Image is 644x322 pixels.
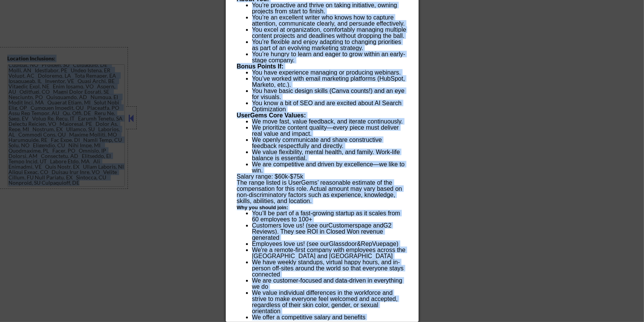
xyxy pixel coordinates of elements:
li: We prioritize content quality—every piece must deliver real value and impact. [252,125,407,137]
li: You’re flexible and enjoy adapting to changing priorities as part of an evolving marketing strategy. [252,39,407,51]
li: We are competitive and driven by excellence—we like to win. [252,161,407,174]
strong: Bonus Points If: [237,63,284,70]
li: We move fast, value feedback, and iterate continuously. [252,119,407,125]
a: Glassdoor [329,241,357,247]
p: The range listed is UserGems’ reasonable estimate of the compensation for this role. Actual amoun... [237,180,407,204]
li: page and ). They see ROI in Closed Won revenue generated [252,223,407,241]
li: You’re hungry to learn and eager to grow within an early-stage company. [252,51,407,63]
strong: UserGems Core Values: [237,112,306,119]
span: We value individual differences in the workforce and strive to make everyone feel welcomed and ac... [252,289,398,314]
a: Customers [328,222,358,229]
li: You’re an excellent writer who knows how to capture attention, communicate clearly, and persuade ... [252,15,407,27]
li: We openly communicate and share constructive feedback respectfully and directly. [252,137,407,149]
a: G2 Reviews [252,222,392,235]
span: You’ll be part of a fast-growing startup as it scales from 60 employees to 100+ [252,210,400,223]
span: Customers love us! (see our [252,222,328,229]
li: You excel at organization, comfortably managing multiple content projects and deadlines without d... [252,27,407,39]
li: You’re proactive and thrive on taking initiative, owning projects from start to finish. [252,2,407,15]
span: We are customer-focused and data-driven in everything we do [252,277,403,290]
li: Employees love us! (see our & page) [252,241,407,247]
span: We offer a competitive salary and benefits [252,314,366,320]
strong: Why you should join: [237,205,288,210]
li: You know a bit of SEO and are excited about AI Search Optimization [252,100,407,112]
a: RepVue [361,241,383,247]
span: We have weekly standups, virtual happy hours, and in-person off-sites around the world so that ev... [252,259,404,278]
li: You have basic design skills (Canva counts!) and an eye for visuals. [252,88,407,100]
li: You’ve worked with email marketing platforms (HubSpot, Marketo, etc.). [252,76,407,88]
p: Salary range: $60k-$75k [237,174,407,180]
li: You have experience managing or producing webinars. [252,70,407,76]
li: We value flexibility, mental health, and family. Work-life balance is essential. [252,149,407,161]
span: We're a remote-first company with employees across the [GEOGRAPHIC_DATA] and [GEOGRAPHIC_DATA] [252,247,406,259]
